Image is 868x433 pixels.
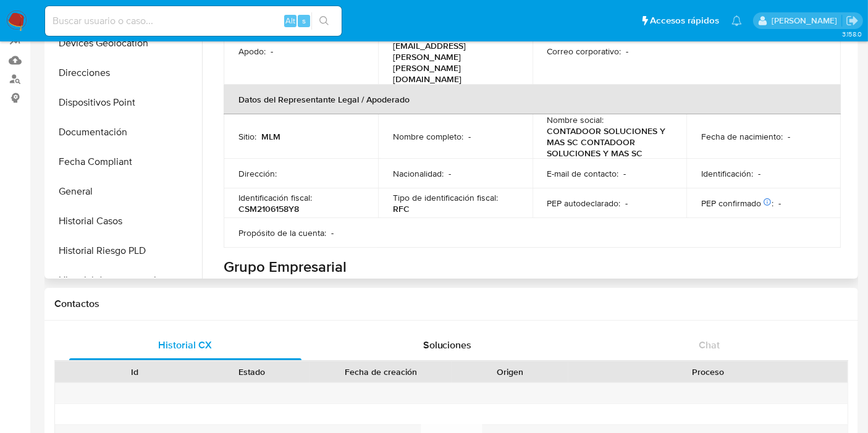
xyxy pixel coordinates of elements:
button: Historial Casos [48,206,202,236]
a: Notificaciones [731,15,742,26]
th: Datos del Representante Legal / Apoderado [224,85,841,114]
button: General [48,177,202,206]
p: CONTADOOR SOLUCIONES Y MAS SC CONTADOOR SOLUCIONES Y MAS SC [547,125,667,159]
button: Direcciones [48,58,202,88]
p: PEP autodeclarado : [547,198,621,209]
span: Soluciones [423,338,472,352]
p: Dirección : [238,168,277,179]
h1: Grupo Empresarial [224,258,840,276]
div: Id [85,366,185,378]
p: - [788,131,790,142]
p: [PERSON_NAME][EMAIL_ADDRESS][PERSON_NAME][PERSON_NAME][DOMAIN_NAME] [393,29,513,85]
p: - [626,46,629,57]
p: PEP confirmado : [701,198,773,209]
span: 3.158.0 [842,29,862,39]
p: - [271,46,273,57]
span: Chat [699,338,720,352]
p: - [758,168,761,179]
button: Fecha Compliant [48,147,202,177]
div: Estado [202,366,301,378]
p: - [468,131,471,142]
p: Apodo : [238,46,266,57]
p: Sitio : [238,131,256,142]
p: - [624,168,626,179]
p: Correo corporativo : [547,46,622,57]
p: MLM [261,131,280,142]
p: - [331,227,334,238]
p: marianathalie.grajeda@mercadolibre.com.mx [772,15,841,27]
h1: Contactos [54,298,848,310]
p: Nombre social : [547,114,604,125]
a: Salir [846,14,859,27]
span: Alt [285,15,295,27]
div: Origen [460,366,560,378]
p: - [778,198,781,209]
p: - [449,168,451,179]
p: E-mail de contacto : [547,168,619,179]
p: - [626,198,628,209]
p: Identificación fiscal : [238,192,312,203]
p: Nacionalidad : [393,168,444,179]
input: Buscar usuario o caso... [45,13,342,29]
div: Proceso [577,366,839,378]
p: Nombre completo : [393,131,463,142]
button: Devices Geolocation [48,28,202,58]
button: Documentación [48,117,202,147]
button: Historial Riesgo PLD [48,236,202,266]
p: Fecha de nacimiento : [701,131,783,142]
span: Historial CX [159,338,213,352]
p: Tipo de identificación fiscal : [393,192,498,203]
p: Propósito de la cuenta : [238,227,326,238]
div: Fecha de creación [319,366,443,378]
button: search-icon [311,12,337,30]
button: Historial de conversaciones [48,266,202,295]
p: Identificación : [701,168,753,179]
button: Dispositivos Point [48,88,202,117]
span: s [302,15,306,27]
p: CSM2106158Y8 [238,203,299,214]
span: Accesos rápidos [650,14,719,27]
p: RFC [393,203,410,214]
